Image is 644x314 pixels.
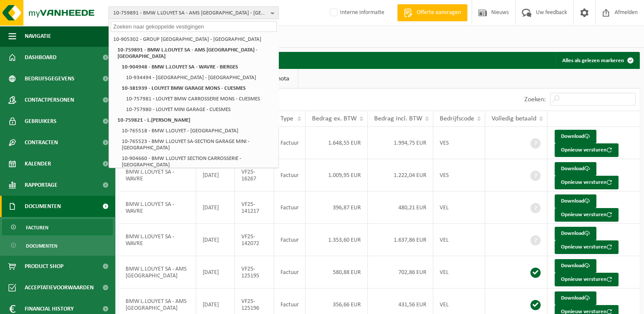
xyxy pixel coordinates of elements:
span: Bedrag incl. BTW [374,115,422,122]
td: 580,88 EUR [306,256,368,288]
span: Bedrijfsgegevens [25,68,74,89]
td: VF25-142072 [235,224,274,256]
td: Factuur [274,159,306,191]
label: Zoeken: [524,96,546,103]
td: 1.222,04 EUR [368,159,433,191]
td: VF25-141217 [235,191,274,224]
button: Opnieuw versturen [555,273,618,286]
td: VEL [433,224,485,256]
a: Download [555,259,596,273]
td: BMW L.LOUYET SA - AMS [GEOGRAPHIC_DATA] [119,256,196,288]
span: Type [280,115,293,122]
span: Rapportage [25,174,57,196]
td: BMW L.LOUYET SA - WAVRE [119,159,196,191]
td: [DATE] [196,224,235,256]
td: VEL [433,191,485,224]
li: 10-757980 - LOUYET MINI GARAGE - CUESMES [123,104,277,115]
span: Volledig betaald [492,115,536,122]
td: 1.637,86 EUR [368,224,433,256]
span: 10-759891 - BMW L.LOUYET SA - AMS [GEOGRAPHIC_DATA] - [GEOGRAPHIC_DATA] [113,7,267,20]
td: VF25-16267 [235,159,274,191]
li: 10-757981 - LOUYET BMW CARROSSERIE MONS - CUESMES [123,94,277,104]
span: Offerte aanvragen [415,9,463,17]
span: Facturen [26,220,49,236]
span: Contactpersonen [25,89,74,111]
span: Gebruikers [25,111,57,132]
td: 396,87 EUR [306,191,368,224]
a: Documenten [2,237,113,254]
a: Download [555,130,596,143]
button: Alles als gelezen markeren [555,52,639,69]
span: Documenten [26,238,57,254]
td: VES [433,159,485,191]
span: Bedrag ex. BTW [312,115,357,122]
label: Interne informatie [328,6,384,19]
td: Factuur [274,127,306,159]
a: Download [555,227,596,240]
td: Factuur [274,256,306,288]
td: 1.353,60 EUR [306,224,368,256]
td: [DATE] [196,159,235,191]
td: VF25-125195 [235,256,274,288]
span: Kalender [25,153,51,174]
td: 1.648,55 EUR [306,127,368,159]
td: 480,21 EUR [368,191,433,224]
a: Download [555,194,596,208]
td: Factuur [274,191,306,224]
td: 702,86 EUR [368,256,433,288]
td: VES [433,127,485,159]
strong: 10-759821 - L.[PERSON_NAME] [117,117,190,123]
span: Contracten [25,132,58,153]
td: [DATE] [196,256,235,288]
td: BMW L.LOUYET SA - WAVRE [119,191,196,224]
button: 10-759891 - BMW L.LOUYET SA - AMS [GEOGRAPHIC_DATA] - [GEOGRAPHIC_DATA] [109,6,279,19]
strong: 10-381939 - LOUYET BMW GARAGE MONS - CUESMES [122,86,246,91]
li: 10-765523 - BMW L.LOUYET SA-SECTION GARAGE MINI - [GEOGRAPHIC_DATA] [119,136,277,153]
strong: 10-759891 - BMW L.LOUYET SA - AMS [GEOGRAPHIC_DATA] - [GEOGRAPHIC_DATA] [117,47,258,59]
span: Acceptatievoorwaarden [25,277,94,298]
input: Zoeken naar gekoppelde vestigingen [111,21,277,32]
td: BMW L.LOUYET SA - WAVRE [119,224,196,256]
a: Download [555,162,596,176]
span: Dashboard [25,47,57,68]
li: 10-904660 - BMW L.LOUYET SECTION CARROSSERIE - [GEOGRAPHIC_DATA] [119,153,277,170]
td: [DATE] [196,191,235,224]
strong: 10-904948 - BMW L.LOUYET SA - WAVRE - BIERGES [122,64,238,70]
a: Download [555,291,596,305]
span: Navigatie [25,26,51,47]
li: 10-934494 - [GEOGRAPHIC_DATA] - [GEOGRAPHIC_DATA] [123,72,277,83]
li: 10-905302 - GROUP [GEOGRAPHIC_DATA] - [GEOGRAPHIC_DATA] [111,34,277,45]
span: Bedrijfscode [440,115,474,122]
td: VEL [433,256,485,288]
a: Facturen [2,219,113,235]
button: Opnieuw versturen [555,176,618,189]
td: 1.009,95 EUR [306,159,368,191]
span: Documenten [25,196,61,217]
button: Opnieuw versturen [555,143,618,157]
td: Factuur [274,224,306,256]
td: 1.994,75 EUR [368,127,433,159]
button: Opnieuw versturen [555,208,618,222]
li: 10-765518 - BMW L.LOUYET - [GEOGRAPHIC_DATA] [119,126,277,136]
span: Product Shop [25,256,63,277]
a: Offerte aanvragen [397,4,467,21]
button: Opnieuw versturen [555,240,618,254]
